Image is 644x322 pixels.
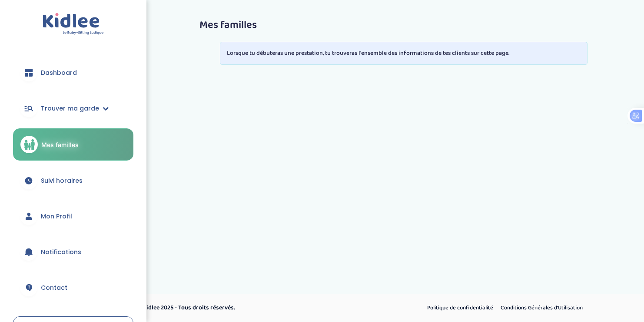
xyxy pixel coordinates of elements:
[41,176,83,185] span: Suivi horaires
[41,140,79,149] span: Mes familles
[13,165,133,196] a: Suivi horaires
[41,104,99,113] span: Trouver ma garde
[227,49,581,58] p: Lorsque tu débuteras une prestation, tu trouveras l'ensemble des informations de tes clients sur ...
[13,57,133,88] a: Dashboard
[498,302,586,314] a: Conditions Générales d’Utilisation
[199,20,608,31] h3: Mes familles
[13,93,133,124] a: Trouver ma garde
[41,248,81,257] span: Notifications
[43,13,104,35] img: logo.svg
[13,272,133,303] a: Contact
[13,201,133,232] a: Mon Profil
[13,128,133,161] a: Mes familles
[41,283,67,292] span: Contact
[41,212,72,221] span: Mon Profil
[13,236,133,268] a: Notifications
[424,302,496,314] a: Politique de confidentialité
[137,303,359,312] p: © Kidlee 2025 - Tous droits réservés.
[41,68,77,77] span: Dashboard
